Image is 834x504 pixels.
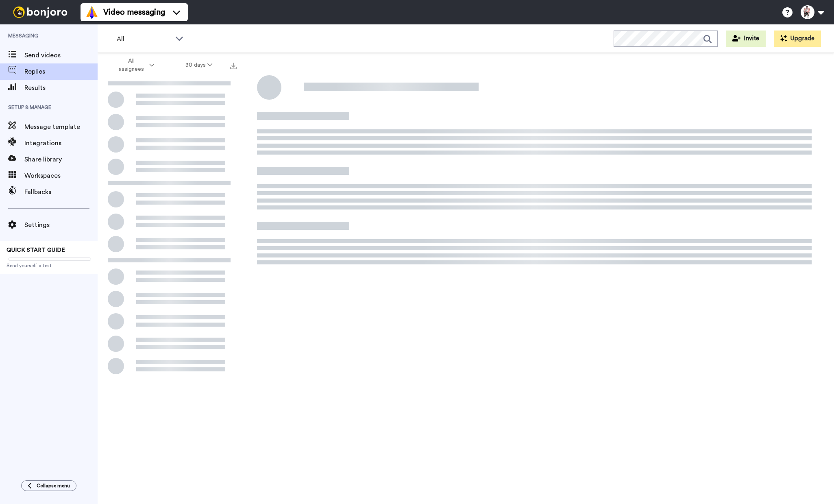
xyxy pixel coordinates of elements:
button: All assignees [99,54,170,76]
span: Integrations [24,138,98,148]
span: Workspaces [24,171,98,181]
button: 30 days [170,58,228,72]
button: Upgrade [774,31,821,47]
span: Replies [24,67,98,76]
span: Settings [24,220,98,230]
span: All [117,34,171,44]
span: Send yourself a test [7,262,91,269]
span: QUICK START GUIDE [7,247,65,253]
span: Fallbacks [24,187,98,197]
img: bj-logo-header-white.svg [10,7,71,18]
span: Send videos [24,50,98,60]
button: Export all results that match these filters now. [228,59,239,71]
button: Invite [726,31,766,47]
button: Collapse menu [21,480,76,491]
span: Collapse menu [37,482,70,489]
img: export.svg [230,63,237,69]
img: vm-color.svg [85,6,98,19]
span: Video messaging [103,7,165,18]
span: Message template [24,122,98,132]
span: Share library [24,155,98,164]
span: All assignees [115,57,148,73]
span: Results [24,83,98,93]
